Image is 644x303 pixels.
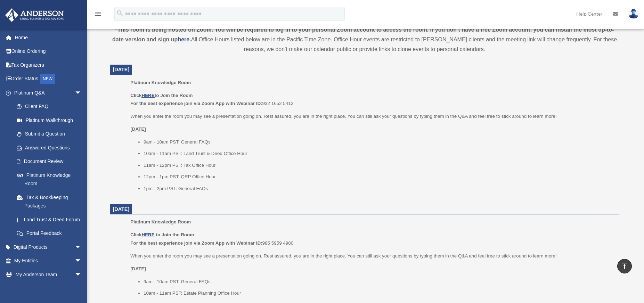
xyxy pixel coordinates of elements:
b: to Join the Room [156,232,194,237]
li: 9am - 10am PST: General FAQs [144,138,614,146]
span: [DATE] [113,67,130,72]
b: Click to Join the Room [130,93,193,98]
div: All Office Hours listed below are in the Pacific Time Zone. Office Hour events are restricted to ... [110,25,619,54]
a: My Anderson Teamarrow_drop_down [5,268,92,281]
li: 9am - 10am PST: General FAQs [144,278,614,286]
img: User Pic [628,9,639,19]
a: Tax & Bookkeeping Packages [10,190,92,213]
a: Online Ordering [5,44,92,58]
i: vertical_align_top [620,262,629,270]
a: Portal Feedback [10,227,92,240]
a: Platinum Knowledge Room [10,168,89,190]
li: 10am - 11am PST: Land Trust & Deed Office Hour [144,149,614,158]
a: menu [94,12,102,18]
b: For the best experience join via Zoom App with Webinar ID: [130,101,262,106]
p: 985 5959 4980 [130,231,614,247]
span: Platinum Knowledge Room [130,219,191,224]
a: vertical_align_top [617,259,632,273]
a: here [178,36,189,42]
i: search [116,9,124,17]
li: 11am - 12pm PST: Tax Office Hour [144,161,614,170]
a: Client FAQ [10,100,92,114]
b: Click [130,232,156,237]
img: Anderson Advisors Platinum Portal [3,8,66,22]
p: When you enter the room you may see a presentation going on. Rest assured, you are in the right p... [130,252,614,260]
b: For the best experience join via Zoom App with Webinar ID: [130,240,262,246]
a: Tax Organizers [5,58,92,72]
u: [DATE] [130,266,146,271]
span: arrow_drop_down [75,268,89,282]
strong: . [189,36,191,42]
a: HERE [141,232,154,237]
a: Platinum Q&Aarrow_drop_down [5,86,92,100]
p: When you enter the room you may see a presentation going on. Rest assured, you are in the right p... [130,112,614,121]
a: Digital Productsarrow_drop_down [5,240,92,254]
span: Platinum Knowledge Room [130,80,191,85]
a: Platinum Walkthrough [10,113,92,127]
span: arrow_drop_down [75,240,89,254]
li: 10am - 11am PST: Estate Planning Office Hour [144,289,614,297]
span: [DATE] [113,206,130,212]
p: 932 1652 5412 [130,91,614,108]
a: HERE [141,93,154,98]
a: My Entitiesarrow_drop_down [5,254,92,268]
span: arrow_drop_down [75,254,89,268]
li: 1pm - 2pm PST: General FAQs [144,185,614,193]
a: Document Review [10,155,92,169]
li: 12pm - 1pm PST: QRP Office Hour [144,173,614,181]
i: menu [94,10,102,18]
a: Order StatusNEW [5,72,92,86]
strong: *This room is being hosted on Zoom. You will be required to log in to your personal Zoom account ... [112,27,614,42]
a: Submit a Question [10,127,92,141]
a: Answered Questions [10,141,92,155]
u: [DATE] [130,126,146,132]
a: Land Trust & Deed Forum [10,213,92,227]
a: Home [5,31,92,44]
span: arrow_drop_down [75,86,89,100]
div: NEW [40,74,55,84]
